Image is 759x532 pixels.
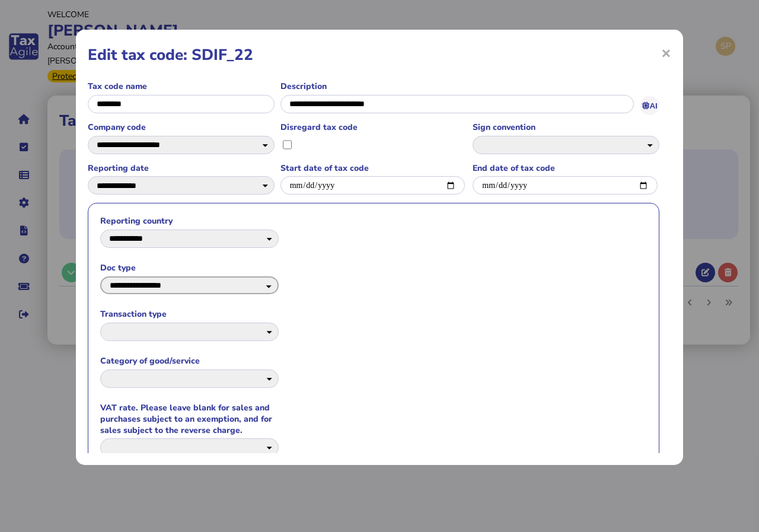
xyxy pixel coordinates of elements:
[280,122,467,133] label: Disregard tax code
[640,96,659,116] button: AI
[661,42,671,64] span: ×
[88,122,275,133] label: Company code
[280,81,659,92] label: Description
[280,163,467,174] label: Start date of tax code
[100,355,279,367] label: Category of good/service
[100,402,279,436] label: VAT rate. Please leave blank for sales and purchases subject to an exemption, and for sales subje...
[100,215,279,227] label: Reporting country
[473,122,659,133] label: Sign convention
[88,44,671,65] h1: Edit tax code: SDIF_22
[88,163,275,174] label: Reporting date
[100,308,279,320] label: Transaction type
[88,81,275,92] label: Tax code name
[473,163,659,174] label: End date of tax code
[100,262,279,273] label: Doc type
